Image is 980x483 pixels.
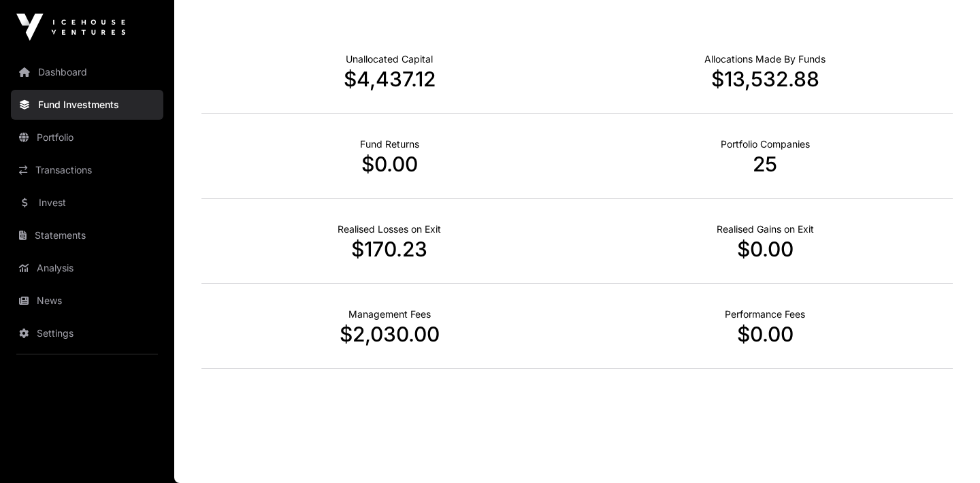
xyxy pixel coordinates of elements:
a: Analysis [11,253,163,283]
p: Fund Performance Fees (Carry) incurred to date [725,307,805,321]
a: Transactions [11,155,163,185]
img: Icehouse Ventures Logo [16,14,125,41]
p: $170.23 [201,237,577,261]
a: Invest [11,188,163,218]
p: Net Realised on Negative Exits [338,222,441,236]
p: $0.00 [201,152,577,176]
a: Portfolio [11,122,163,152]
p: Fund Management Fees incurred to date [348,307,431,321]
p: Realised Returns from Funds [360,137,419,151]
p: $2,030.00 [201,322,577,346]
a: News [11,286,163,316]
p: Number of Companies Deployed Into [721,137,810,151]
p: Net Realised on Positive Exits [717,222,814,236]
a: Dashboard [11,57,163,87]
a: Fund Investments [11,90,163,120]
p: $4,437.12 [201,67,577,91]
p: $0.00 [577,322,953,346]
iframe: Chat Widget [912,418,980,483]
p: Capital Deployed Into Companies [704,52,826,66]
a: Statements [11,220,163,250]
p: $0.00 [577,237,953,261]
p: 25 [577,152,953,176]
p: Cash not yet allocated [346,52,433,66]
a: Settings [11,318,163,348]
p: $13,532.88 [577,67,953,91]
